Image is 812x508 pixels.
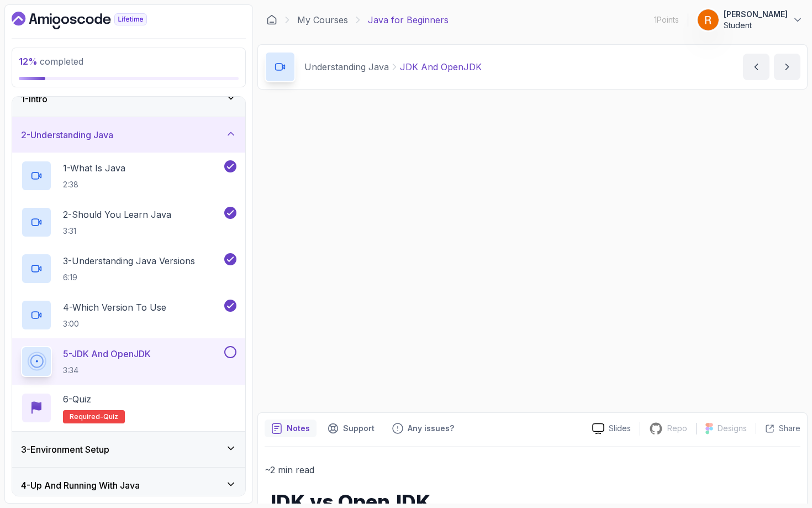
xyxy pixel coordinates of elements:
p: Support [343,423,375,434]
p: 2:38 [63,179,125,190]
p: 3 - Understanding Java Versions [63,254,195,268]
button: Feedback button [386,420,461,437]
button: 1-What Is Java2:38 [21,160,236,191]
h3: 1 - Intro [21,92,48,106]
p: Designs [718,423,747,434]
h3: 3 - Environment Setup [21,443,109,456]
button: Share [756,423,800,434]
p: Student [724,20,788,31]
button: 1-Intro [12,81,245,117]
p: ~2 min read [265,462,800,478]
p: Notes [287,423,310,434]
p: 5 - JDK And OpenJDK [63,347,151,360]
a: Dashboard [12,12,172,29]
h3: 4 - Up And Running With Java [21,479,140,492]
button: 3-Environment Setup [12,432,245,467]
a: Slides [583,423,640,434]
p: 3:00 [63,318,166,329]
button: 5-JDK And OpenJDK3:34 [21,346,236,377]
span: completed [19,56,83,67]
span: Required- [70,412,103,421]
p: Share [779,423,800,434]
p: 1 - What Is Java [63,161,125,175]
button: previous content [743,54,769,80]
button: 6-QuizRequired-quiz [21,392,236,423]
button: 4-Which Version To Use3:00 [21,300,236,331]
p: Repo [667,423,687,434]
button: 2-Should You Learn Java3:31 [21,207,236,238]
p: Any issues? [408,423,454,434]
button: user profile image[PERSON_NAME]Student [697,9,803,31]
button: next content [774,54,800,80]
p: JDK And OpenJDK [400,60,482,74]
button: 4-Up And Running With Java [12,468,245,503]
p: Java for Beginners [368,13,449,27]
p: 4 - Which Version To Use [63,301,166,314]
button: Support button [321,420,381,437]
p: 3:34 [63,365,151,376]
p: Understanding Java [304,60,389,74]
p: [PERSON_NAME] [724,9,788,20]
p: Slides [609,423,631,434]
p: 2 - Should You Learn Java [63,208,171,221]
img: user profile image [698,9,719,30]
button: 2-Understanding Java [12,117,245,153]
button: notes button [265,420,317,437]
button: 3-Understanding Java Versions6:19 [21,253,236,284]
a: Dashboard [266,14,277,25]
p: 1 Points [654,14,679,25]
span: quiz [103,412,118,421]
p: 6 - Quiz [63,392,91,406]
p: 6:19 [63,272,195,283]
span: 12 % [19,56,38,67]
h3: 2 - Understanding Java [21,128,113,142]
p: 3:31 [63,226,171,237]
a: My Courses [297,13,348,27]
